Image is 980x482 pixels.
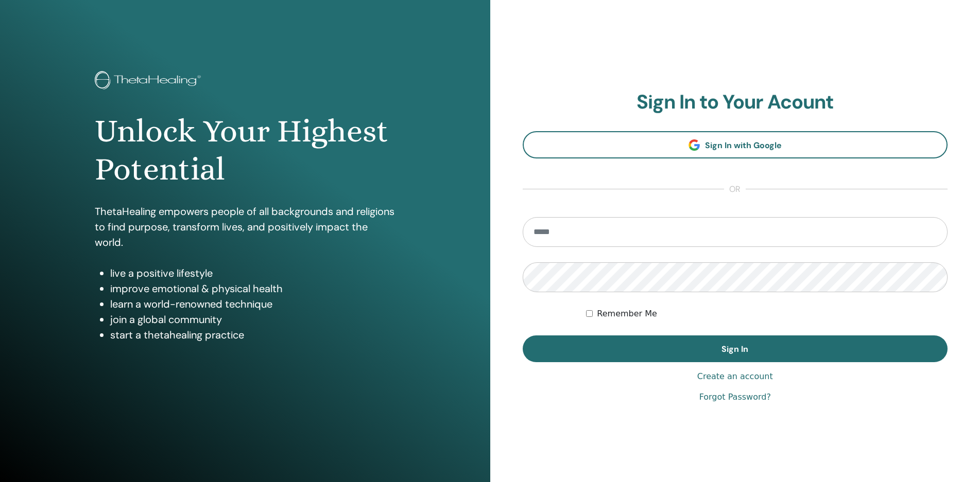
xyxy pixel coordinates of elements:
[699,391,771,403] a: Forgot Password?
[597,308,657,320] label: Remember Me
[523,91,948,114] h2: Sign In to Your Acount
[705,140,782,151] span: Sign In with Google
[95,204,396,250] p: ThetaHealing empowers people of all backgrounds and religions to find purpose, transform lives, a...
[110,265,396,281] li: live a positive lifestyle
[523,335,948,362] button: Sign In
[523,131,948,158] a: Sign In with Google
[724,183,746,195] span: or
[697,370,773,383] a: Create an account
[721,344,748,354] span: Sign In
[110,281,396,296] li: improve emotional & physical health
[110,296,396,312] li: learn a world-renowned technique
[110,312,396,327] li: join a global community
[586,308,948,320] div: Keep me authenticated indefinitely or until I manually logout
[110,327,396,343] li: start a thetahealing practice
[95,112,396,189] h1: Unlock Your Highest Potential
